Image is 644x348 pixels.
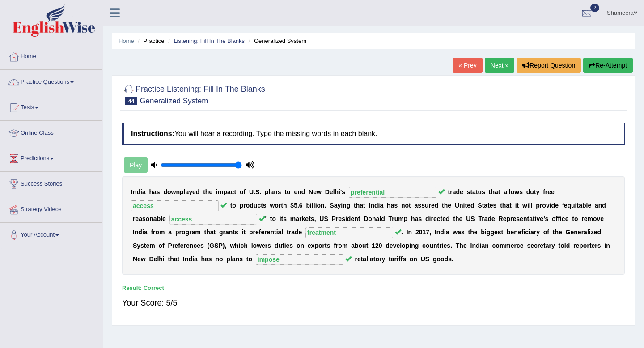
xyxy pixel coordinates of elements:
[453,188,456,195] b: a
[552,215,556,222] b: o
[574,215,578,222] b: o
[425,202,429,209] b: u
[333,188,335,195] b: l
[174,38,245,44] a: Listening: Fill In The Blanks
[498,188,500,195] b: t
[526,188,530,195] b: d
[161,215,162,222] b: l
[506,215,510,222] b: p
[495,188,498,195] b: a
[529,202,531,209] b: l
[467,188,470,195] b: s
[470,202,475,209] b: d
[536,202,540,209] b: p
[437,215,441,222] b: c
[450,188,452,195] b: r
[502,202,506,209] b: h
[556,215,558,222] b: f
[294,188,297,195] b: e
[354,202,356,209] b: t
[391,202,394,209] b: a
[470,215,475,222] b: S
[305,215,309,222] b: e
[418,215,422,222] b: s
[325,188,330,195] b: D
[562,215,565,222] b: c
[550,202,551,209] b: i
[122,123,625,145] h4: You will hear a recording. Type the missing words in each blank.
[309,188,313,195] b: N
[351,215,354,222] b: e
[192,188,196,195] b: e
[342,188,345,195] b: s
[472,188,476,195] b: a
[411,215,415,222] b: h
[169,214,257,225] input: blank
[232,202,236,209] b: o
[136,188,140,195] b: d
[442,202,444,209] b: t
[507,188,509,195] b: l
[227,188,231,195] b: a
[543,188,545,195] b: f
[281,202,283,209] b: t
[500,202,502,209] b: t
[562,202,564,209] b: ‘
[520,215,523,222] b: e
[301,188,305,195] b: d
[546,202,550,209] b: v
[290,202,294,209] b: $
[429,215,431,222] b: i
[243,202,246,209] b: r
[504,188,507,195] b: a
[540,215,543,222] b: e
[545,215,548,222] b: s
[543,215,545,222] b: ’
[136,37,164,45] li: Practice
[360,202,363,209] b: a
[565,215,569,222] b: e
[388,215,392,222] b: T
[246,202,250,209] b: o
[334,202,338,209] b: a
[484,202,487,209] b: a
[171,188,176,195] b: w
[583,58,633,73] button: Re-Attempt
[231,188,234,195] b: c
[358,215,360,222] b: t
[340,188,342,195] b: '
[455,215,459,222] b: h
[522,202,527,209] b: w
[157,215,161,222] b: b
[398,215,403,222] b: m
[274,188,278,195] b: n
[586,202,588,209] b: l
[119,38,134,44] a: Home
[466,215,470,222] b: U
[269,188,271,195] b: l
[0,223,102,245] a: Your Account
[259,188,261,195] b: .
[0,70,102,92] a: Practice Questions
[249,188,254,195] b: U
[510,215,513,222] b: r
[431,215,433,222] b: r
[167,188,171,195] b: o
[387,202,391,209] b: h
[460,188,463,195] b: e
[283,215,287,222] b: s
[364,215,368,222] b: D
[527,215,529,222] b: t
[342,215,345,222] b: s
[478,188,482,195] b: u
[581,215,584,222] b: r
[176,188,180,195] b: n
[317,188,322,195] b: w
[499,215,503,222] b: R
[240,202,244,209] b: p
[380,202,383,209] b: a
[513,215,517,222] b: e
[567,202,571,209] b: q
[506,202,509,209] b: a
[283,202,287,209] b: h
